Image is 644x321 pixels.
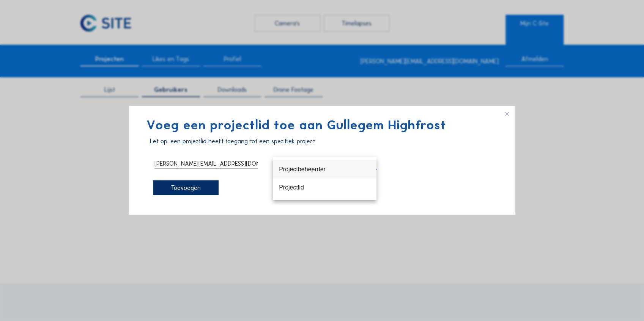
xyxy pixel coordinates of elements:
[279,166,370,173] div: Projectbeheerder
[153,180,219,195] div: Toevoegen
[150,138,494,144] div: Let op: een projectlid heeft toegang tot een specifiek project
[137,114,507,138] div: Voeg een projectlid toe aan Gullegem Highfrost
[154,158,258,168] input: Voer een e-mail adres in
[279,184,370,191] div: Projectlid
